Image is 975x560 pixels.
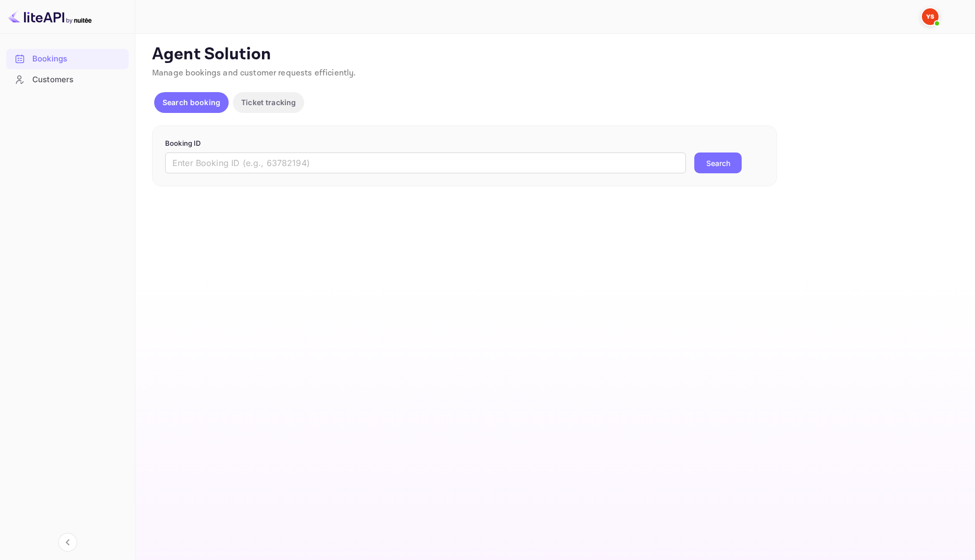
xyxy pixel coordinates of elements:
div: Bookings [32,53,123,65]
input: Enter Booking ID (e.g., 63782194) [165,152,686,173]
button: Search [694,152,742,173]
span: Manage bookings and customer requests efficiently. [152,68,356,79]
div: Customers [6,70,129,90]
div: Customers [32,74,123,86]
img: LiteAPI logo [8,8,92,25]
div: Bookings [6,49,129,69]
p: Ticket tracking [241,97,296,108]
button: Collapse navigation [58,533,77,552]
img: Yandex Support [922,8,939,25]
p: Agent Solution [152,44,956,65]
p: Search booking [162,97,220,108]
a: Customers [6,70,129,89]
p: Booking ID [165,138,764,149]
a: Bookings [6,49,129,68]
